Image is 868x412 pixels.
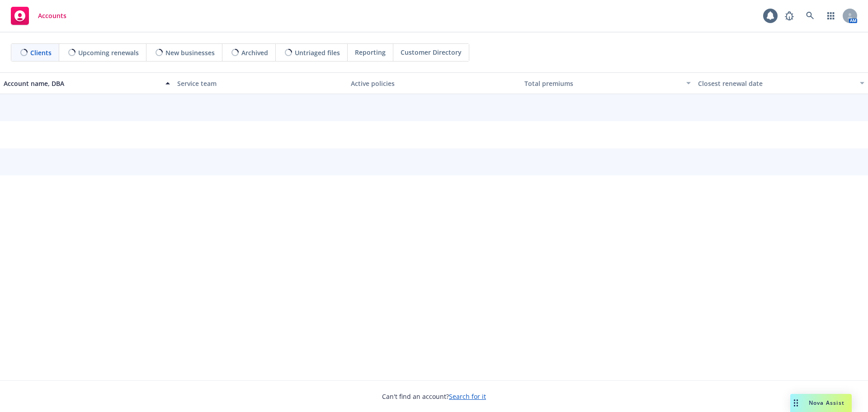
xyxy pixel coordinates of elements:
span: Customer Directory [401,47,462,57]
span: Untriaged files [295,48,340,57]
span: Nova Assist [809,399,844,407]
a: Report a Bug [780,7,798,25]
span: Reporting [355,47,386,57]
div: Active policies [351,79,517,88]
button: Nova Assist [790,394,852,412]
div: Account name, DBA [4,79,160,88]
span: Clients [30,48,52,57]
button: Active policies [347,72,521,94]
div: Service team [177,79,344,88]
span: Accounts [38,12,66,19]
div: Total premiums [524,79,681,88]
span: Archived [241,48,268,57]
span: New businesses [165,48,215,57]
div: Drag to move [790,394,802,412]
button: Service team [174,72,347,94]
button: Total premiums [521,72,694,94]
span: Can't find an account? [382,392,486,401]
a: Search for it [449,392,486,401]
span: Upcoming renewals [78,48,139,57]
button: Closest renewal date [694,72,868,94]
a: Switch app [822,7,840,25]
a: Search [801,7,819,25]
a: Accounts [7,3,70,28]
div: Closest renewal date [698,79,854,88]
